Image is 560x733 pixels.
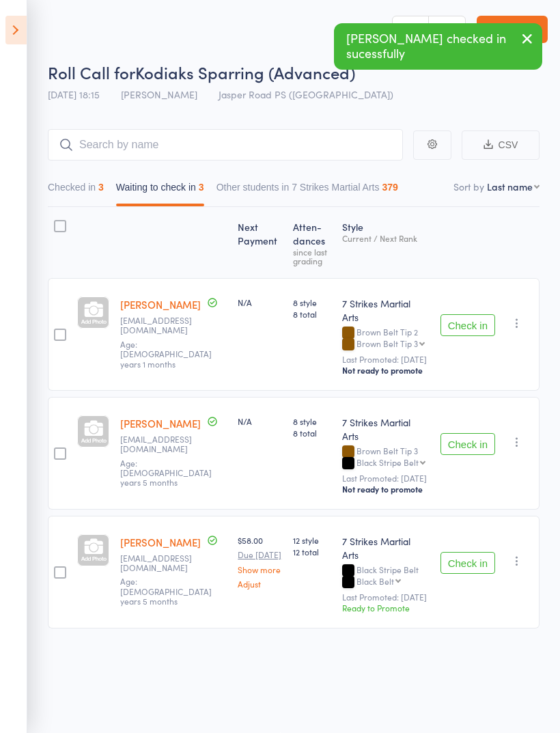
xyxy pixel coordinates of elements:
small: shilpadewan13@gmail.com [120,316,209,335]
button: Waiting to check in3 [116,175,204,206]
a: Show more [238,565,281,574]
small: Last Promoted: [DATE] [342,473,430,483]
button: Check in [440,552,495,574]
input: Search by name [48,129,403,161]
span: Age: [DEMOGRAPHIC_DATA] years 1 months [120,338,212,370]
span: Roll Call for [48,61,135,83]
button: Check in [440,433,495,455]
small: Last Promoted: [DATE] [342,355,430,364]
a: [PERSON_NAME] [120,297,201,312]
div: Ready to Promote [342,602,430,613]
small: Last Promoted: [DATE] [342,592,430,602]
div: 3 [199,182,204,193]
div: 379 [382,182,398,193]
div: 7 Strikes Martial Arts [342,534,430,562]
a: [PERSON_NAME] [120,535,201,549]
button: Checked in3 [48,175,104,206]
label: Sort by [453,180,484,193]
span: 12 total [293,546,331,557]
div: Style [337,213,435,272]
div: Black Stripe Belt [356,458,419,467]
button: Check in [440,314,495,336]
span: 12 style [293,534,331,546]
div: N/A [238,296,281,308]
small: bilal.qamar86@gmail.com [120,553,209,573]
div: N/A [238,415,281,427]
div: 3 [98,182,104,193]
div: Brown Belt Tip 2 [342,327,430,350]
div: Black Stripe Belt [342,565,430,588]
div: since last grading [293,247,331,265]
span: Kodiaks Sparring (Advanced) [135,61,355,83]
span: 8 style [293,296,331,308]
span: 8 total [293,308,331,320]
button: Other students in 7 Strikes Martial Arts379 [216,175,398,206]
div: Not ready to promote [342,365,430,376]
span: Age: [DEMOGRAPHIC_DATA] years 5 months [120,457,212,488]
div: Current / Next Rank [342,234,430,243]
a: [PERSON_NAME] [120,416,201,430]
div: Last name [487,180,533,193]
div: Atten­dances [288,213,337,272]
div: $58.00 [238,534,281,588]
a: Adjust [238,579,281,588]
button: CSV [462,130,540,160]
div: Next Payment [232,213,287,272]
small: Due [DATE] [238,550,281,559]
div: 7 Strikes Martial Arts [342,415,430,443]
div: Brown Belt Tip 3 [356,339,418,348]
small: shilpadewan13@gmail.com [120,434,209,454]
div: Not ready to promote [342,484,430,495]
div: Brown Belt Tip 3 [342,446,430,469]
span: [PERSON_NAME] [121,87,197,101]
div: [PERSON_NAME] checked in sucessfully [334,23,542,70]
span: [DATE] 18:15 [48,87,100,101]
span: Jasper Road PS ([GEOGRAPHIC_DATA]) [219,87,393,101]
span: Age: [DEMOGRAPHIC_DATA] years 5 months [120,575,212,607]
span: 8 style [293,415,331,427]
div: Black Belt [356,577,394,585]
div: 7 Strikes Martial Arts [342,296,430,324]
a: Exit roll call [477,16,548,43]
span: 8 total [293,427,331,439]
